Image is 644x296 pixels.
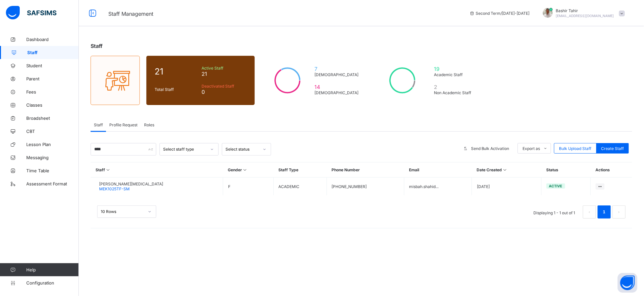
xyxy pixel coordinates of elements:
[502,167,508,172] i: Sort in Ascending Order
[26,267,78,272] span: Help
[94,122,103,127] span: Staff
[472,162,541,178] th: Date Created
[155,66,198,76] span: 21
[601,146,624,151] span: Create Staff
[469,11,530,16] span: session/term information
[163,147,206,152] div: Select staff type
[26,63,79,68] span: Student
[559,146,591,151] span: Bulk Upload Staff
[26,280,78,285] span: Configuration
[529,205,580,219] li: Displaying 1 - 1 out of 1
[223,162,273,178] th: Gender
[536,8,628,19] div: BashirTahir
[618,273,637,293] button: Open asap
[404,178,472,196] td: misbah.shahid...
[404,162,472,178] th: Email
[26,102,79,108] span: Classes
[91,162,223,178] th: Staff
[434,90,476,95] span: Non Academic Staff
[108,11,153,17] span: Staff Management
[27,50,79,55] span: Staff
[556,8,614,13] span: Bashir Tahir
[144,122,154,127] span: Roles
[26,89,79,95] span: Fees
[314,84,361,90] span: 14
[202,66,247,71] span: Active Staff
[99,186,130,191] span: MEK1025TF-SM
[556,14,614,18] span: [EMAIL_ADDRESS][DOMAIN_NAME]
[91,43,102,49] span: Staff
[26,76,79,81] span: Parent
[225,147,259,152] div: Select status
[549,184,563,188] span: active
[583,205,596,219] li: 上一页
[314,72,361,77] span: [DEMOGRAPHIC_DATA]
[523,146,540,151] span: Export as
[6,6,56,20] img: safsims
[223,178,273,196] td: F
[202,71,247,77] span: 21
[327,162,404,178] th: Phone Number
[26,37,79,42] span: Dashboard
[153,85,200,94] div: Total Staff
[109,122,138,127] span: Profile Request
[26,168,79,173] span: Time Table
[541,162,590,178] th: Status
[472,178,541,196] td: [DATE]
[273,162,327,178] th: Staff Type
[434,84,476,90] span: 2
[434,72,476,77] span: Academic Staff
[202,84,247,89] span: Deactivated Staff
[273,178,327,196] td: ACADEMIC
[26,116,79,121] span: Broadsheet
[26,129,79,134] span: CBT
[101,209,144,214] div: 10 Rows
[26,155,79,160] span: Messaging
[612,205,626,219] li: 下一页
[105,167,111,172] i: Sort in Ascending Order
[601,208,607,216] a: 1
[434,66,476,72] span: 19
[202,89,247,95] span: 0
[583,205,596,219] button: prev page
[612,205,626,219] button: next page
[26,181,79,186] span: Assessment Format
[314,66,361,72] span: 7
[471,146,509,151] span: Send Bulk Activation
[327,178,404,196] td: [PHONE_NUMBER]
[314,90,361,95] span: [DEMOGRAPHIC_DATA]
[591,162,632,178] th: Actions
[99,181,163,186] span: [PERSON_NAME][MEDICAL_DATA]
[598,205,611,219] li: 1
[242,167,248,172] i: Sort in Ascending Order
[26,142,79,147] span: Lesson Plan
